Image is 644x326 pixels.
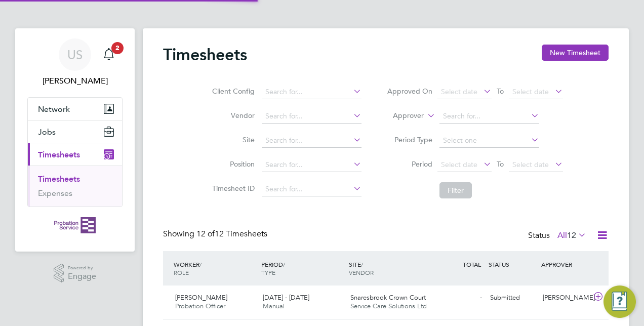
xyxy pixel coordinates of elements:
span: / [199,260,202,268]
span: 12 [567,230,576,240]
span: TYPE [261,268,275,276]
span: 12 Timesheets [196,229,267,239]
span: Manual [263,302,285,310]
label: Client Config [209,87,255,96]
span: To [494,85,507,98]
input: Search for... [262,182,361,196]
span: VENDOR [349,268,374,276]
label: Position [209,159,255,169]
span: Select date [441,87,477,96]
span: To [494,157,507,171]
label: Vendor [209,111,255,120]
span: Select date [441,160,477,169]
div: WORKER [171,255,259,281]
div: PERIOD [259,255,346,281]
span: Powered by [68,264,96,272]
input: Search for... [262,109,361,124]
a: US[PERSON_NAME] [27,38,123,87]
span: Engage [68,272,96,281]
div: Showing [163,229,269,239]
div: [PERSON_NAME] [539,290,591,306]
input: Select one [439,134,539,148]
button: Filter [439,182,472,198]
span: Snaresbrook Crown Court [350,293,426,302]
span: US [67,48,83,61]
span: Select date [512,87,549,96]
div: - [433,290,486,306]
label: Approved On [387,87,432,96]
button: Network [28,98,122,120]
a: Powered byEngage [54,264,97,283]
label: Approver [378,111,424,121]
div: STATUS [486,255,539,273]
span: / [283,260,285,268]
h2: Timesheets [163,45,247,65]
a: Go to home page [27,217,123,233]
input: Search for... [262,85,361,99]
a: Expenses [38,188,72,198]
div: Submitted [486,290,539,306]
button: New Timesheet [542,45,609,61]
input: Search for... [439,109,539,124]
span: Service Care Solutions Ltd [350,302,427,310]
label: Period [387,159,432,169]
div: Timesheets [28,166,122,207]
span: TOTAL [463,260,481,268]
div: SITE [346,255,434,281]
a: Timesheets [38,174,80,184]
label: Site [209,135,255,144]
button: Jobs [28,120,122,143]
span: Select date [512,160,549,169]
span: Probation Officer [175,302,225,310]
button: Engage Resource Center [603,286,636,318]
img: probationservice-logo-retina.png [54,217,95,233]
span: ROLE [174,268,189,276]
button: Timesheets [28,143,122,166]
label: Period Type [387,135,432,144]
span: 2 [111,42,124,54]
span: Timesheets [38,150,80,159]
span: Jobs [38,127,56,137]
span: Network [38,104,70,114]
span: [DATE] - [DATE] [263,293,309,302]
span: / [361,260,363,268]
div: APPROVER [539,255,591,273]
span: Ursula Scheepers [27,75,123,87]
input: Search for... [262,158,361,172]
span: [PERSON_NAME] [175,293,227,302]
label: Timesheet ID [209,184,255,193]
a: 2 [99,38,119,71]
input: Search for... [262,134,361,148]
span: 12 of [196,229,215,239]
div: Status [528,229,588,243]
nav: Main navigation [15,28,135,252]
label: All [557,230,586,240]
